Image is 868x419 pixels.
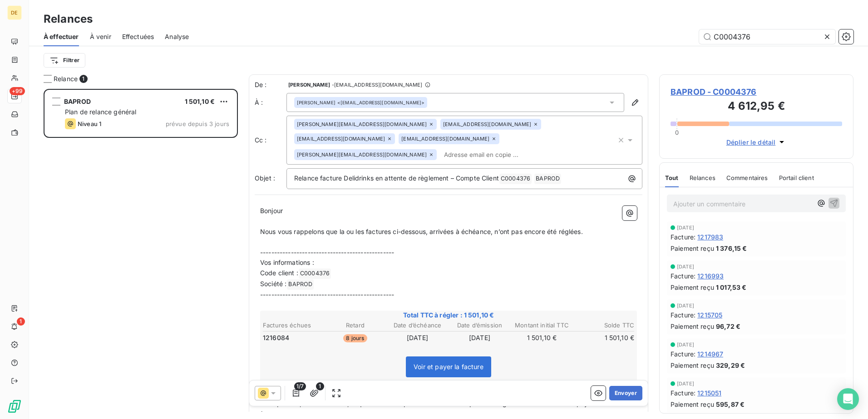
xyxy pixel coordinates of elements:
span: [DATE] [677,264,694,269]
span: prévue depuis 3 jours [166,120,229,127]
div: grid [44,89,238,419]
span: 1214967 [697,349,723,359]
span: Commentaires [726,174,768,181]
input: Rechercher [699,29,835,44]
span: Facture : [671,271,695,281]
span: 8 jours [343,334,367,342]
span: 1216084 [263,333,289,342]
span: [PERSON_NAME] [297,99,335,106]
span: Vos informations : [260,258,314,266]
span: ------------------------------------------------ [260,248,394,256]
th: Date d’échéance [387,321,448,330]
span: - [EMAIL_ADDRESS][DOMAIN_NAME] [332,82,422,88]
td: 1 501,10 € [511,333,572,343]
div: <[EMAIL_ADDRESS][DOMAIN_NAME]> [297,99,424,106]
span: 595,87 € [716,400,745,409]
span: [PERSON_NAME][EMAIL_ADDRESS][DOMAIN_NAME] [297,122,427,127]
span: À venir [90,32,111,41]
button: Déplier le détail [724,137,789,147]
span: BAPROD [287,279,314,290]
th: Date d’émission [449,321,510,330]
span: 1215051 [697,388,721,398]
span: 329,29 € [716,361,745,370]
span: Paiement reçu [671,400,714,409]
span: Paiement reçu [671,283,714,292]
span: Paiement reçu [671,361,714,370]
th: Solde TTC [573,321,635,330]
span: Facture : [671,310,695,320]
span: 1 017,53 € [716,283,747,292]
span: Objet : [255,174,275,182]
span: 96,72 € [716,322,740,331]
span: 1217983 [697,232,723,242]
span: C0004376 [499,174,532,184]
span: Voir et payer la facture [414,363,483,370]
span: Bonjour [260,207,283,214]
div: Open Intercom Messenger [837,388,859,410]
span: BAPROD [534,174,561,184]
span: De : [255,80,286,89]
span: Effectuées [122,32,154,41]
span: Total TTC à régler : 1 501,10 € [261,311,636,320]
span: [PERSON_NAME] [288,82,330,88]
img: Logo LeanPay [7,399,22,414]
span: Portail client [779,174,814,181]
span: [DATE] [677,342,694,347]
span: Relance [54,74,78,83]
span: 1215705 [697,310,722,320]
span: 1 501,10 € [185,97,215,105]
span: Plan de relance général [65,108,136,116]
span: BAPROD [64,97,91,105]
span: À effectuer [44,32,79,41]
span: 1 376,15 € [716,244,747,253]
span: [PERSON_NAME][EMAIL_ADDRESS][DOMAIN_NAME] [297,152,427,157]
input: Adresse email en copie ... [440,148,545,161]
span: Paiement reçu [671,322,714,331]
td: [DATE] [387,333,448,343]
span: Niveau 1 [78,120,101,127]
span: Relance facture Delidrinks en attente de règlement – Compte Client [294,174,499,182]
span: [DATE] [677,381,694,386]
label: À : [255,98,286,107]
span: Code client : [260,269,298,277]
span: BAPROD - C0004376 [671,86,842,98]
th: Montant initial TTC [511,321,572,330]
td: 1 501,10 € [573,333,635,343]
td: [DATE] [449,333,510,343]
span: C0004376 [299,268,331,279]
span: [EMAIL_ADDRESS][DOMAIN_NAME] [401,136,489,141]
span: Déplier le détail [726,137,776,147]
span: Tout [665,174,679,181]
span: 0 [675,129,679,136]
span: [DATE] [677,303,694,308]
span: [EMAIL_ADDRESS][DOMAIN_NAME] [297,136,385,141]
span: [DATE] [677,225,694,230]
span: 1216993 [697,271,724,281]
span: 1 [17,317,25,326]
span: 1 [316,382,324,390]
span: Facture : [671,349,695,359]
span: Facture : [671,388,695,398]
span: 1 [79,75,88,83]
span: +99 [10,87,25,95]
span: Analyse [165,32,189,41]
th: Factures échues [262,321,324,330]
button: Envoyer [609,386,642,400]
label: Cc : [255,136,286,145]
button: Filtrer [44,53,85,68]
h3: 4 612,95 € [671,98,842,116]
span: Facture : [671,232,695,242]
div: DE [7,5,22,20]
span: 1/7 [294,382,306,390]
th: Retard [325,321,386,330]
h3: Relances [44,11,93,27]
span: [EMAIL_ADDRESS][DOMAIN_NAME] [443,122,531,127]
span: Paiement reçu [671,244,714,253]
span: Relances [690,174,715,181]
span: ------------------------------------------------ [260,291,394,298]
span: Nous vous rappelons que la ou les factures ci-dessous, arrivées à échéance, n’ont pas encore été ... [260,228,583,235]
span: Société : [260,280,286,287]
